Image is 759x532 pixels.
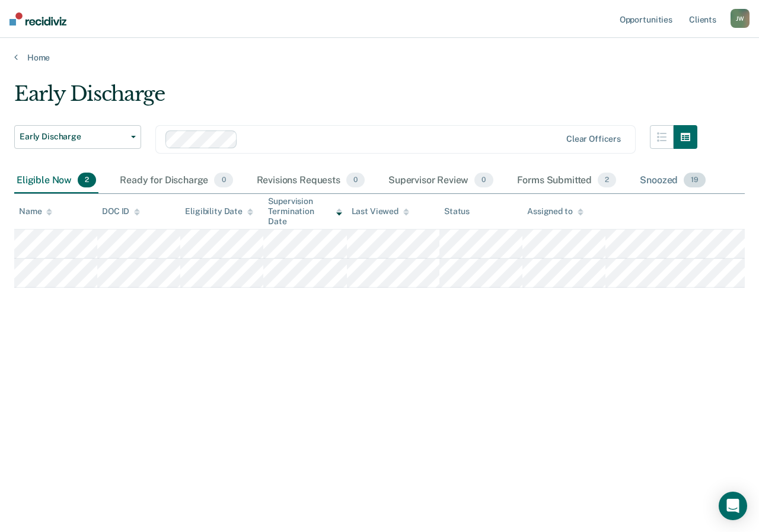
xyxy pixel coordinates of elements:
[444,206,470,216] div: Status
[14,125,141,149] button: Early Discharge
[731,9,750,28] div: J W
[117,168,235,194] div: Ready for Discharge0
[515,168,619,194] div: Forms Submitted2
[352,206,409,216] div: Last Viewed
[185,206,253,216] div: Eligibility Date
[598,173,616,188] span: 2
[14,82,697,116] div: Early Discharge
[78,173,96,188] span: 2
[102,206,140,216] div: DOC ID
[19,206,52,216] div: Name
[474,173,493,188] span: 0
[346,173,365,188] span: 0
[684,173,706,188] span: 19
[268,196,342,226] div: Supervision Termination Date
[719,492,747,520] div: Open Intercom Messenger
[254,168,367,194] div: Revisions Requests0
[14,168,98,194] div: Eligible Now2
[731,9,750,28] button: JW
[9,12,66,26] img: Recidiviz
[527,206,583,216] div: Assigned to
[214,173,232,188] span: 0
[14,52,745,63] a: Home
[20,132,126,142] span: Early Discharge
[637,168,708,194] div: Snoozed19
[386,168,496,194] div: Supervisor Review0
[566,134,621,144] div: Clear officers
